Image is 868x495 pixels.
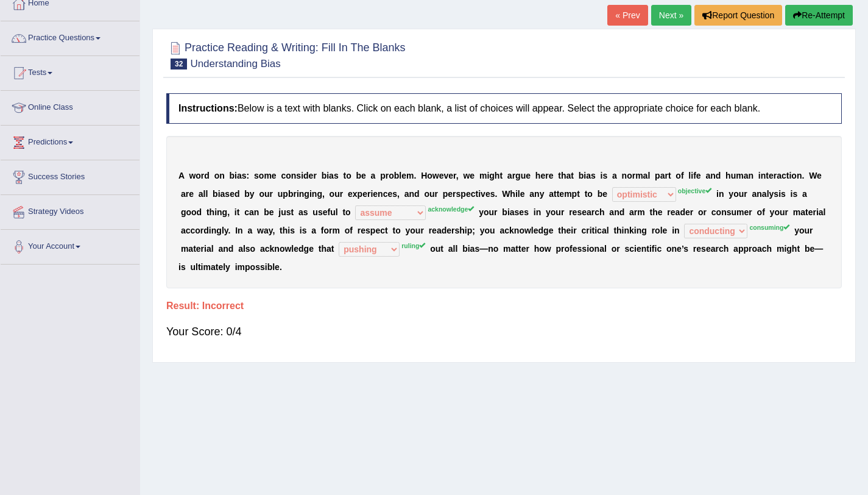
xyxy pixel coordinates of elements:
b: i [370,189,373,199]
b: r [340,189,343,199]
b: a [529,189,534,199]
b: h [535,171,541,180]
b: m [479,171,487,180]
b: t [206,207,210,217]
b: b [322,171,327,180]
b: e [470,171,475,180]
b: e [309,171,314,180]
b: e [448,189,453,199]
b: e [582,207,587,217]
b: o [259,171,264,180]
b: a [762,189,767,199]
b: i [487,171,489,180]
b: r [453,189,456,199]
b: a [510,207,515,217]
b: n [748,171,753,180]
b: , [227,207,230,217]
a: Practice Questions [1,21,139,52]
b: o [427,171,432,180]
b: e [685,207,690,217]
b: u [731,171,736,180]
b: c [281,171,286,180]
small: Understanding Bias [190,58,280,69]
b: e [272,171,277,180]
b: t [554,189,557,199]
b: i [214,207,217,217]
b: o [627,171,632,180]
b: i [758,171,761,180]
b: a [181,189,186,199]
b: r [569,207,572,217]
b: W [809,171,817,180]
b: l [205,189,208,199]
b: d [716,171,721,180]
b: s [577,207,582,217]
b: u [556,207,561,217]
b: w [189,171,196,180]
b: h [725,171,731,180]
sup: acknowledge [428,205,474,213]
b: a [371,171,376,180]
b: m [637,207,644,217]
b: t [476,189,479,199]
b: g [489,171,495,180]
b: t [766,171,769,180]
b: e [448,171,453,180]
b: e [362,189,367,199]
b: s [515,207,520,217]
b: h [599,207,605,217]
b: i [515,189,518,199]
b: o [676,171,681,180]
b: e [439,171,444,180]
b: e [361,171,366,180]
b: r [632,171,635,180]
b: , [397,189,400,199]
b: l [767,189,769,199]
b: p [655,171,660,180]
b: e [323,207,328,217]
b: s [792,189,797,199]
b: s [602,171,607,180]
b: x [353,189,358,199]
b: e [466,189,471,199]
b: n [614,207,619,217]
b: i [791,189,793,199]
b: s [490,189,495,199]
b: o [587,189,593,199]
b: w [432,171,439,180]
b: o [191,207,197,217]
b: y [540,189,545,199]
b: t [577,189,580,199]
b: r [561,207,564,217]
b: e [540,171,545,180]
b: o [389,171,394,180]
b: l [336,207,338,217]
b: i [326,171,329,180]
b: a [802,189,807,199]
b: s [392,189,397,199]
button: Report Question [694,5,782,26]
b: a [221,189,225,199]
b: c [244,207,249,217]
b: n [378,189,383,199]
b: t [499,171,503,180]
b: r [313,171,316,180]
b: t [668,171,671,180]
b: p [443,189,448,199]
b: m [635,171,643,180]
b: s [334,171,339,180]
b: i [297,189,299,199]
b: c [595,207,599,217]
b: b [502,207,507,217]
b: g [515,171,521,180]
h4: Below is a text with blanks. Click on each blank, a list of choices will appear. Select the appro... [166,93,842,124]
b: e [549,171,554,180]
b: r [591,207,595,217]
b: i [235,207,237,217]
b: h [561,171,566,180]
b: f [693,171,696,180]
b: h [652,207,658,217]
b: a [586,171,591,180]
b: d [619,207,625,217]
b: t [342,207,345,217]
